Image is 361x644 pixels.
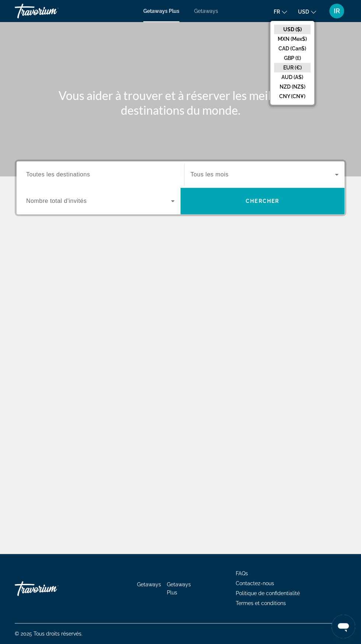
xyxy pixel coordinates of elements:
input: Select destination [26,171,175,179]
span: Chercher [246,198,279,204]
button: GBP (£) [274,53,311,63]
button: User Menu [327,3,346,19]
button: Change language [274,6,287,17]
button: NZD (NZ$) [274,82,311,92]
span: fr [274,9,280,15]
a: Termes et conditions [236,600,286,606]
div: Search widget [17,161,344,214]
span: IR [334,7,340,15]
a: Contactez-nous [236,580,274,586]
button: CAD (Can$) [274,44,311,53]
a: Getaways [137,582,161,587]
a: Getaways Plus [143,8,179,14]
a: Getaways Plus [167,582,191,595]
button: EUR (€) [274,63,311,72]
button: Change currency [298,6,316,17]
a: Getaways [194,8,218,14]
span: Toutes les destinations [26,171,90,178]
h1: Vous aider à trouver et à réserver les meilleures destinations du monde. [42,88,319,118]
a: Go Home [15,577,88,600]
button: AUD (A$) [274,72,311,82]
span: Tous les mois [190,171,228,178]
a: Travorium [15,1,88,21]
a: Politique de confidentialité [236,590,300,596]
button: CNY (CN¥) [274,92,311,101]
button: Search [180,188,344,214]
button: USD ($) [274,25,311,34]
span: © 2025 Tous droits réservés. [15,631,83,637]
button: MXN (Mex$) [274,34,311,44]
iframe: Bouton de lancement de la fenêtre de messagerie [332,615,355,638]
span: Nombre total d'invités [26,198,87,204]
span: USD [298,9,309,15]
a: FAQs [236,570,248,576]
